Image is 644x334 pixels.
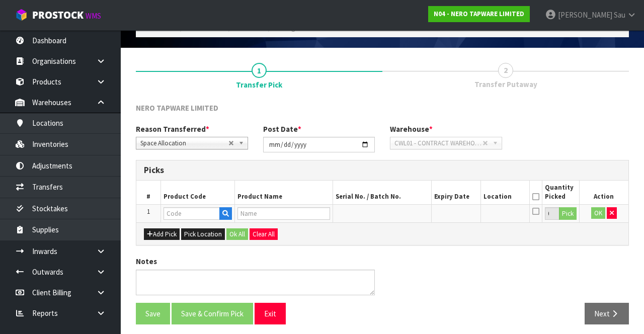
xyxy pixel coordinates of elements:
[428,6,530,22] a: N04 - NERO TAPWARE LIMITED
[474,79,537,90] span: Transfer Putaway
[263,124,301,134] label: Post Date
[250,228,278,240] button: Clear All
[136,103,218,113] span: NERO TAPWARE LIMITED
[236,79,282,90] span: Transfer Pick
[172,303,253,324] button: Save & Confirm Pick
[542,181,579,204] th: Quantity Picked
[333,181,431,204] th: Serial No. / Batch No.
[252,63,267,78] span: 1
[164,207,220,220] input: Code
[234,181,333,204] th: Product Name
[32,9,84,22] span: ProStock
[136,95,629,332] span: Transfer Pick
[394,137,482,149] span: CWL01 - CONTRACT WAREHOUSING [GEOGRAPHIC_DATA]
[263,137,375,152] input: Post Date
[226,228,248,240] button: Ok All
[559,207,577,220] button: Pick
[144,228,180,240] button: Add Pick
[136,256,157,267] label: Notes
[15,9,28,21] img: cube-alt.png
[434,10,524,18] strong: N04 - NERO TAPWARE LIMITED
[237,207,330,220] input: Name
[140,137,228,149] span: Space Allocation
[136,303,170,324] button: Save
[579,181,628,204] th: Action
[144,165,621,175] h3: Picks
[86,11,101,21] small: WMS
[498,63,513,78] span: 2
[136,124,209,134] label: Reason Transferred
[614,10,625,20] span: Sau
[558,10,612,20] span: [PERSON_NAME]
[585,303,629,324] button: Next
[591,207,605,219] button: OK
[480,181,530,204] th: Location
[147,207,150,216] span: 1
[181,228,225,240] button: Pick Location
[390,124,433,134] label: Warehouse
[161,181,235,204] th: Product Code
[431,181,480,204] th: Expiry Date
[136,181,161,204] th: #
[255,303,286,324] button: Exit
